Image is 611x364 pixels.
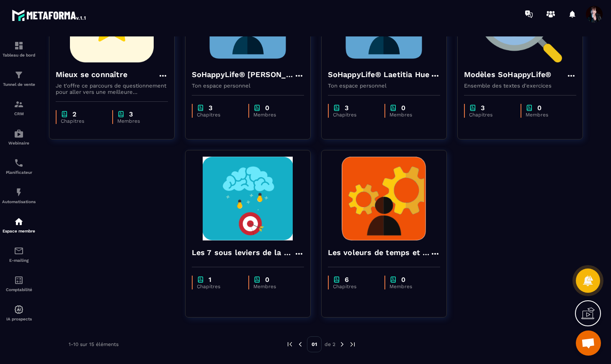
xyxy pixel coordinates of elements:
h4: SoHappyLife® [PERSON_NAME] [192,69,294,80]
p: CRM [2,111,36,116]
img: chapter [253,104,261,112]
p: IA prospects [2,317,36,321]
p: 0 [265,276,269,284]
a: formationformationTableau de bord [2,34,36,64]
p: 0 [537,104,541,112]
img: email [14,246,24,256]
p: Chapitres [333,112,376,118]
p: 3 [129,110,133,118]
img: chapter [333,276,340,284]
p: 01 [307,336,322,352]
img: automations [14,217,24,227]
p: 1-10 sur 15 éléments [69,341,119,347]
p: 0 [265,104,269,112]
a: accountantaccountantComptabilité [2,269,36,298]
a: automationsautomationsAutomatisations [2,181,36,210]
p: 3 [481,104,485,112]
h4: Modèles SoHappyLife® [464,69,552,80]
img: chapter [333,104,340,112]
a: automationsautomationsEspace membre [2,210,36,240]
p: Ton espace personnel [192,83,304,89]
p: 3 [345,104,348,112]
img: chapter [197,276,204,284]
p: E-mailing [2,258,36,263]
img: automations [14,187,24,197]
p: Tableau de bord [2,53,36,57]
h4: Les 7 sous leviers de la performance [192,247,294,258]
p: Chapitres [469,112,512,118]
p: 2 [72,110,76,118]
p: Chapitres [61,118,104,124]
img: formation [14,70,24,80]
p: Membres [389,284,432,289]
p: Comptabilité [2,287,36,292]
p: Espace membre [2,229,36,233]
p: 6 [345,276,349,284]
img: chapter [61,110,68,118]
a: automationsautomationsWebinaire [2,122,36,152]
p: Planificateur [2,170,36,175]
h4: SoHappyLife® Laetitia Hue [328,69,430,80]
img: logo [12,8,87,23]
p: 1 [209,276,211,284]
img: formation [14,41,24,51]
p: Membres [253,112,296,118]
img: chapter [389,104,397,112]
p: 0 [401,276,405,284]
img: next [338,341,346,348]
a: schedulerschedulerPlanificateur [2,152,36,181]
a: Ouvrir le chat [576,330,601,356]
p: Chapitres [197,112,240,118]
h4: Mieux se connaître [56,69,128,80]
p: Chapitres [197,284,240,289]
img: automations [14,305,24,315]
img: chapter [526,104,533,112]
p: 0 [401,104,405,112]
img: chapter [469,104,477,112]
img: formation [14,99,24,109]
img: prev [286,341,294,348]
img: formation-background [328,157,440,240]
p: Tunnel de vente [2,82,36,87]
p: Ensemble des textes d'exercices [464,83,576,89]
img: scheduler [14,158,24,168]
p: Membres [253,284,296,289]
a: formationformationTunnel de vente [2,64,36,93]
p: Membres [389,112,432,118]
p: de 2 [325,341,335,348]
img: chapter [253,276,261,284]
img: chapter [197,104,204,112]
p: 3 [209,104,212,112]
a: formationformationCRM [2,93,36,122]
p: Membres [526,112,568,118]
h4: Les voleurs de temps et d'attention [328,247,430,258]
p: Automatisations [2,199,36,204]
img: automations [14,129,24,139]
a: formation-backgroundLes 7 sous leviers de la performancechapter1Chapitreschapter0Membres [185,150,321,328]
p: Ton espace personnel [328,83,440,89]
p: Chapitres [333,284,376,289]
p: Membres [117,118,160,124]
img: accountant [14,275,24,285]
a: formation-backgroundLes voleurs de temps et d'attentionchapter6Chapitreschapter0Membres [321,150,457,328]
img: formation-background [192,157,304,240]
a: emailemailE-mailing [2,240,36,269]
img: next [349,341,356,348]
p: Webinaire [2,141,36,145]
p: Je t'offre ce parcours de questionnement pour aller vers une meilleure connaissance de toi et de ... [56,83,168,95]
img: chapter [117,110,125,118]
img: chapter [389,276,397,284]
img: prev [296,341,304,348]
